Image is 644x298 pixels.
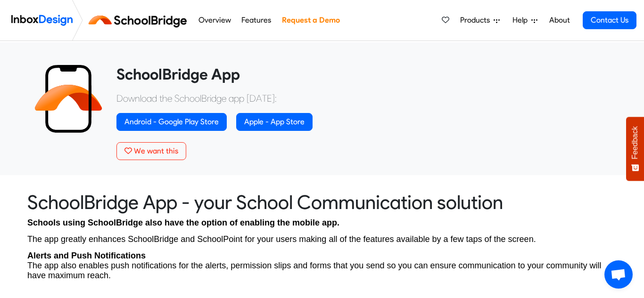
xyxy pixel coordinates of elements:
a: Apple - App Store [236,113,313,131]
button: Feedback - Show survey [626,117,644,181]
img: 2022_01_13_icon_sb_app.svg [34,65,102,133]
a: Request a Demo [279,11,342,30]
heading: SchoolBridge App [116,65,610,84]
span: Schools using SchoolBridge also have the option of enabling the mobile app. [27,218,339,227]
a: Products [456,11,504,30]
button: We want this [116,142,186,160]
span: The app also enables push notifications for the alerts, permission slips and forms that you send ... [27,261,602,280]
span: The app greatly enhances SchoolBridge and SchoolPoint for your users making all of the features a... [27,234,536,244]
a: Help [509,11,541,30]
p: Download the SchoolBridge app [DATE]: [116,91,610,105]
a: About [546,11,572,30]
a: Features [239,11,274,30]
heading: SchoolBridge App - your School Communication solution [27,190,617,214]
a: Open chat [604,260,633,289]
a: Android - Google Play Store [116,113,227,131]
span: Help [512,15,531,26]
span: Products [460,15,494,26]
span: Feedback [631,126,639,159]
a: Contact Us [583,11,636,29]
a: Overview [196,11,233,30]
strong: Alerts and Push Notifications [27,251,146,260]
span: We want this [134,146,178,155]
img: schoolbridge logo [87,9,193,32]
